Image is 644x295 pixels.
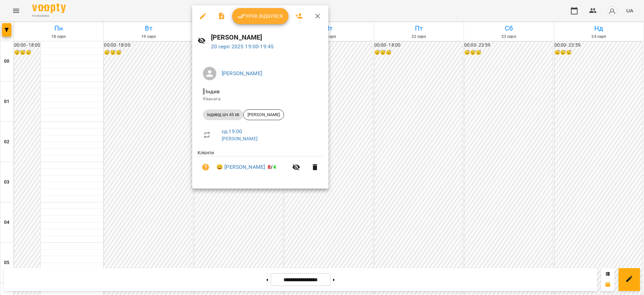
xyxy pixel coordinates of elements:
span: 4 [273,164,276,170]
h6: [PERSON_NAME] [211,32,323,43]
b: / [268,164,276,170]
a: 20 серп 2025 19:00-19:45 [211,43,274,50]
span: [PERSON_NAME] [244,112,284,118]
span: Урок відбувся [237,12,283,20]
button: Візит ще не сплачено. Додати оплату? [198,159,214,175]
p: Кімната [203,96,318,102]
ul: Клієнти [198,149,323,181]
div: [PERSON_NAME] [243,109,284,120]
span: 8 [268,164,271,170]
span: - Індив [203,88,221,95]
span: індивід шч 45 хв [203,112,243,118]
a: 😀 [PERSON_NAME] [216,163,265,171]
a: [PERSON_NAME] [222,70,262,77]
a: ср , 19:00 [222,128,242,135]
a: [PERSON_NAME] [222,136,258,141]
button: Урок відбувся [232,8,288,24]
